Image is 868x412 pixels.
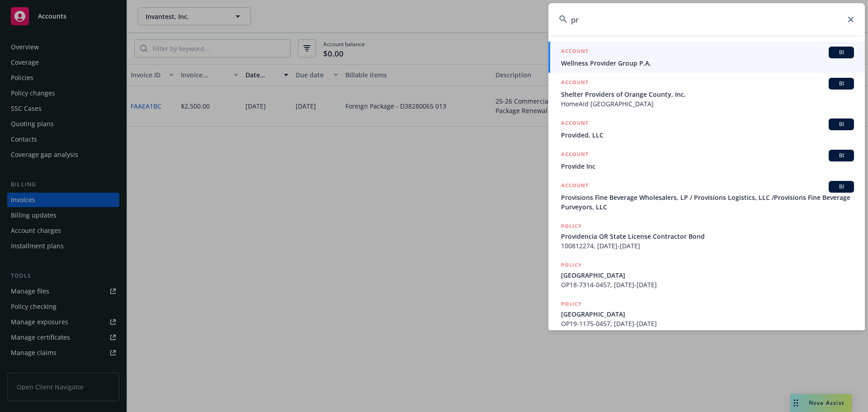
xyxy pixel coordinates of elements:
h5: ACCOUNT [561,47,589,57]
h5: POLICY [561,260,582,270]
a: ACCOUNTBIShelter Providers of Orange County, Inc.HomeAid [GEOGRAPHIC_DATA] [548,73,865,114]
span: BI [832,120,850,128]
a: ACCOUNTBIProvided, LLC [548,114,865,145]
h5: ACCOUNT [561,181,589,192]
h5: POLICY [561,299,582,308]
h5: ACCOUNT [561,78,589,89]
span: Wellness Provider Group P.A. [561,58,854,68]
span: BI [832,48,850,57]
span: BI [832,80,850,88]
h5: POLICY [561,222,582,231]
span: BI [832,183,850,191]
h5: ACCOUNT [561,118,589,129]
span: Providencia OR State License Contractor Bond [561,232,854,241]
span: BI [832,152,850,160]
span: Provided, LLC [561,130,854,140]
a: POLICY[GEOGRAPHIC_DATA]OP19-1175-0457, [DATE]-[DATE] [548,294,865,333]
a: POLICY[GEOGRAPHIC_DATA]OP18-7314-0457, [DATE]-[DATE] [548,256,865,294]
span: OP19-1175-0457, [DATE]-[DATE] [561,319,854,328]
span: [GEOGRAPHIC_DATA] [561,309,854,319]
a: ACCOUNTBIProvisions Fine Beverage Wholesalers, LP / Provisions Logistics, LLC /Provisions Fine Be... [548,176,865,217]
span: OP18-7314-0457, [DATE]-[DATE] [561,280,854,289]
h5: ACCOUNT [561,150,589,161]
a: POLICYProvidencia OR State License Contractor Bond100812274, [DATE]-[DATE] [548,217,865,256]
span: 100812274, [DATE]-[DATE] [561,241,854,251]
a: ACCOUNTBIWellness Provider Group P.A. [548,42,865,73]
span: Shelter Providers of Orange County, Inc. [561,90,854,99]
span: Provide Inc [561,161,854,171]
span: Provisions Fine Beverage Wholesalers, LP / Provisions Logistics, LLC /Provisions Fine Beverage Pu... [561,193,854,212]
span: [GEOGRAPHIC_DATA] [561,270,854,280]
input: Search... [548,3,865,36]
span: HomeAid [GEOGRAPHIC_DATA] [561,99,854,109]
a: ACCOUNTBIProvide Inc [548,145,865,176]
